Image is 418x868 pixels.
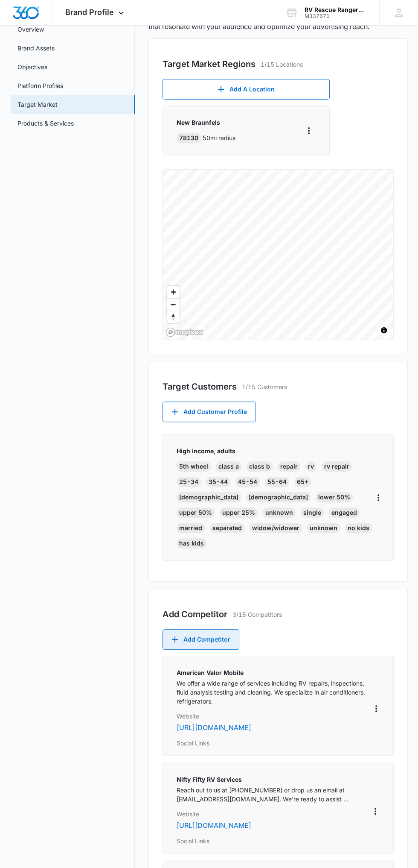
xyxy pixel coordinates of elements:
button: More [373,702,379,716]
button: Toggle attribution [379,325,389,335]
span: Toggle attribution [381,325,386,335]
div: account name [305,6,367,13]
span: Brand Profile [65,8,114,17]
div: 25-34 [177,477,201,487]
span: 50 mi radius [203,134,235,141]
div: separated [210,523,244,533]
div: 35-44 [206,477,230,487]
button: Zoom in [167,286,180,298]
button: More [372,804,379,818]
p: American Valor Mobile [177,668,373,677]
button: Add Competitor [163,629,239,650]
div: no kids [345,523,372,533]
div: class b [247,461,273,472]
div: unknown [263,507,296,518]
p: Social Links [177,739,373,748]
p: 1/15 Customers [242,382,287,391]
div: upper 50% [177,507,215,518]
div: upper 25% [220,507,258,518]
div: unknown [307,523,340,533]
p: Reach out to us at [PHONE_NUMBER] or drop us an email at [EMAIL_ADDRESS][DOMAIN_NAME]. ﻿We're rea... [177,786,372,803]
a: Overview [17,25,44,34]
div: 45-54 [235,477,260,487]
a: Brand Assets [17,44,55,53]
div: engaged [329,507,360,518]
a: Mapbox homepage [165,327,203,337]
div: rv repair [322,461,352,472]
p: 3/15 Competitors [232,610,282,619]
div: class a [216,461,241,472]
div: married [177,523,205,533]
div: lower 50% [316,492,353,502]
div: 55-64 [265,477,289,487]
a: Objectives [17,62,47,71]
a: [URL][DOMAIN_NAME] [177,723,251,732]
h3: Target Market Regions [163,58,255,70]
a: [URL][DOMAIN_NAME] [177,821,251,830]
p: 1/15 Locations [261,60,303,69]
a: Target Market [17,100,58,109]
div: has kids [177,538,206,548]
p: We offer a wide range of services including RV repairs, inspections, fluid analysis testing and c... [177,679,373,706]
div: rv [305,461,316,472]
button: Reset bearing to north [167,311,180,323]
div: 78130 [177,133,201,143]
canvas: Map [163,170,394,340]
div: widow/widower [250,523,302,533]
div: 65+ [294,477,311,487]
button: Add Customer Profile [163,402,256,422]
button: Add A Location [163,79,330,100]
button: More [302,124,316,138]
p: Nifty Fifty RV Services [177,775,372,784]
a: Products & Services [17,119,74,128]
div: repair [278,461,300,472]
div: [DEMOGRAPHIC_DATA] [246,492,311,502]
span: Reset bearing to north [167,311,180,323]
h3: Add Competitor [163,608,227,621]
button: Zoom out [167,298,180,311]
div: account id [305,13,367,19]
div: single [301,507,324,518]
div: 5th wheel [177,461,211,472]
p: Website [177,809,372,818]
button: More [377,491,380,504]
p: High income, adults [177,446,377,455]
h3: Target Customers [163,380,237,393]
p: Social Links [177,836,372,845]
a: Platform Profiles [17,81,63,90]
p: New Braunfels [177,118,235,127]
div: [DEMOGRAPHIC_DATA] [177,492,241,502]
p: Website [177,712,373,721]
